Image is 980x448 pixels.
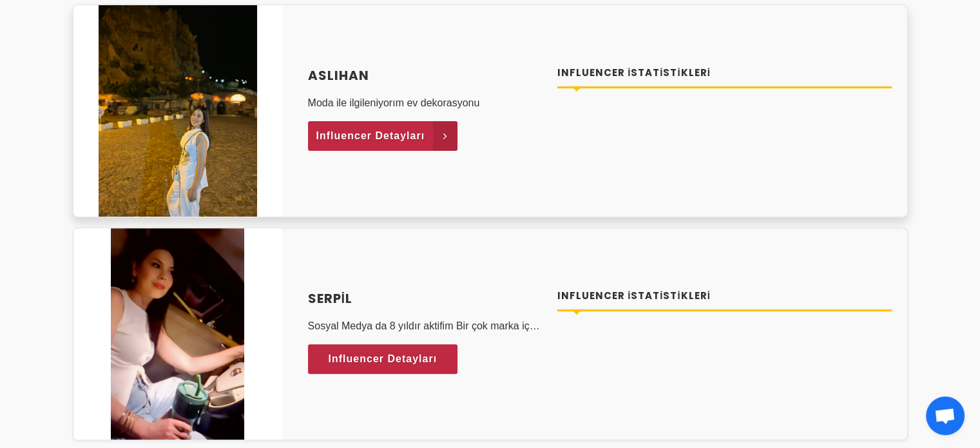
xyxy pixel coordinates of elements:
span: Influencer Detayları [329,349,437,369]
span: Influencer Detayları [316,126,425,146]
a: Açık sohbet [926,396,965,435]
p: Sosyal Medya da 8 yıldır aktifim Bir çok marka için markaya uygun içerik ürettim üretiyorum. [308,318,543,334]
a: Influencer Detayları [308,121,458,151]
a: Aslıhan [308,66,543,85]
a: Serpil [308,289,543,308]
p: Moda ile ilgileniyorım ev dekorasyonu [308,95,543,111]
a: Influencer Detayları [308,344,458,374]
h4: Influencer İstatistikleri [557,66,892,81]
h4: Influencer İstatistikleri [557,289,892,304]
